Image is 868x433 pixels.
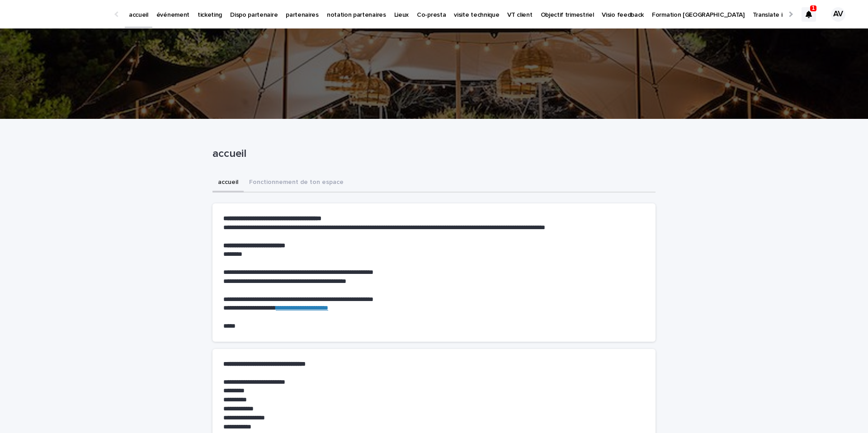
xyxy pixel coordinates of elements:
[212,147,652,160] p: accueil
[802,7,816,22] div: 1
[244,174,349,193] button: Fonctionnement de ton espace
[812,5,815,11] p: 1
[831,7,845,22] div: AV
[212,174,244,193] button: accueil
[18,5,106,24] img: Ls34BcGeRexTGTNfXpUC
